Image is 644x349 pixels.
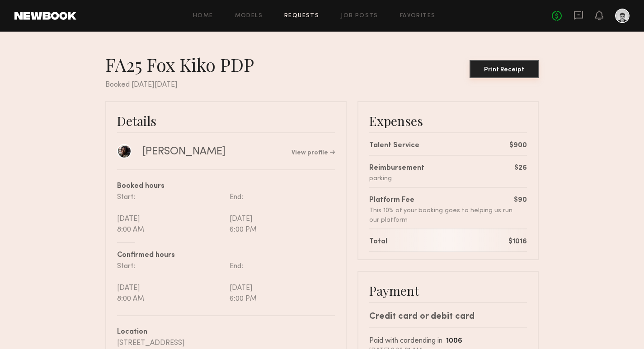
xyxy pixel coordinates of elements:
a: Models [235,13,263,19]
b: 1006 [446,338,462,344]
div: parking [369,174,424,183]
div: This 10% of your booking goes to helping us run our platform [369,206,514,225]
div: Start: [DATE] 8:00 AM [117,192,226,235]
div: End: [DATE] 6:00 PM [226,192,335,235]
div: [STREET_ADDRESS] [117,338,335,349]
a: Requests [284,13,319,19]
button: Print Receipt [470,60,539,78]
div: Reimbursement [369,163,424,174]
div: Details [117,113,335,129]
div: Booked hours [117,181,335,192]
div: Platform Fee [369,195,514,206]
div: Start: [DATE] 8:00 AM [117,261,226,304]
div: $900 [509,140,527,151]
div: FA25 Fox Kiko PDP [105,53,261,76]
div: Credit card or debit card [369,310,527,324]
div: Paid with card ending in [369,335,527,347]
div: [PERSON_NAME] [142,145,226,158]
div: Location [117,327,335,338]
div: Confirmed hours [117,250,335,261]
a: Home [193,13,213,19]
a: Favorites [400,13,436,19]
div: Talent Service [369,140,419,151]
div: Total [369,237,387,247]
div: $26 [514,163,527,174]
div: Expenses [369,113,527,129]
div: $90 [514,195,527,206]
div: End: [DATE] 6:00 PM [226,261,335,304]
div: Booked [DATE][DATE] [105,79,539,90]
a: View profile [291,150,335,156]
div: $1016 [508,237,527,247]
a: Job Posts [341,13,378,19]
div: Print Receipt [473,67,535,73]
div: Payment [369,283,527,298]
